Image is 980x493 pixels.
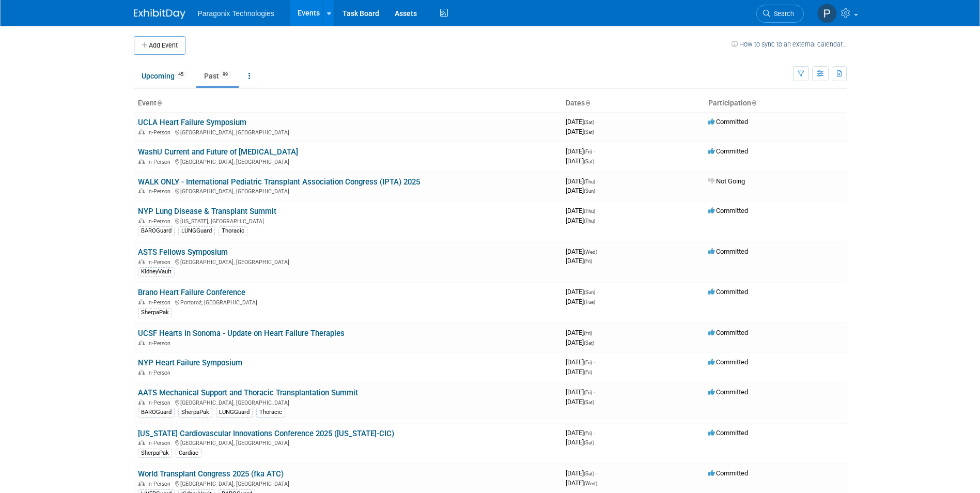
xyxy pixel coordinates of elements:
[566,288,598,296] span: [DATE]
[584,430,592,436] span: (Fri)
[566,187,595,194] span: [DATE]
[147,340,174,347] span: In-Person
[138,147,298,157] a: WashU Current and Future of [MEDICAL_DATA]
[147,481,174,487] span: In-Person
[566,438,594,446] span: [DATE]
[594,358,595,366] span: -
[138,438,557,446] div: [GEOGRAPHIC_DATA], [GEOGRAPHIC_DATA]
[817,4,837,23] img: Patrick Canavan
[584,471,594,476] span: (Sat)
[584,208,595,214] span: (Thu)
[216,408,253,417] div: LUNGGuard
[708,288,748,296] span: Committed
[138,449,172,458] div: SherpaPak
[566,338,594,346] span: [DATE]
[198,9,274,18] span: Paragonix Technologies
[708,429,748,437] span: Committed
[597,207,598,214] span: -
[175,71,186,79] span: 45
[584,369,592,375] span: (Fri)
[708,248,748,255] span: Committed
[147,440,174,446] span: In-Person
[138,479,557,487] div: [GEOGRAPHIC_DATA], [GEOGRAPHIC_DATA]
[138,408,175,417] div: BAROGuard
[138,207,276,216] a: NYP Lung Disease & Transplant Summit
[566,479,597,487] span: [DATE]
[584,249,597,255] span: (Wed)
[138,128,557,136] div: [GEOGRAPHIC_DATA], [GEOGRAPHIC_DATA]
[134,9,185,19] img: ExhibitDay
[584,289,595,295] span: (Sun)
[732,40,847,48] a: How to sync to an external calendar...
[566,329,595,336] span: [DATE]
[566,388,595,396] span: [DATE]
[584,119,594,125] span: (Sat)
[138,159,145,164] img: In-Person Event
[566,118,597,126] span: [DATE]
[147,259,174,266] span: In-Person
[566,147,595,155] span: [DATE]
[584,390,592,395] span: (Fri)
[138,259,145,264] img: In-Person Event
[138,129,145,134] img: In-Person Event
[138,398,557,406] div: [GEOGRAPHIC_DATA], [GEOGRAPHIC_DATA]
[704,95,847,112] th: Participation
[708,329,748,336] span: Committed
[138,118,246,127] a: UCLA Heart Failure Symposium
[219,226,247,236] div: Thoracic
[566,298,595,305] span: [DATE]
[594,329,595,336] span: -
[584,188,595,194] span: (Sun)
[138,288,245,297] a: Brano Heart Failure Conference
[196,66,239,86] a: Past99
[594,388,595,396] span: -
[596,118,597,126] span: -
[256,408,285,417] div: Thoracic
[566,128,594,135] span: [DATE]
[176,449,201,458] div: Cardiac
[566,177,598,185] span: [DATE]
[134,66,194,86] a: Upcoming45
[584,179,595,184] span: (Thu)
[562,95,704,112] th: Dates
[138,157,557,165] div: [GEOGRAPHIC_DATA], [GEOGRAPHIC_DATA]
[566,257,592,265] span: [DATE]
[708,388,748,396] span: Committed
[138,440,145,445] img: In-Person Event
[584,149,592,155] span: (Fri)
[138,358,242,367] a: NYP Heart Failure Symposium
[138,188,145,193] img: In-Person Event
[594,429,595,437] span: -
[597,288,598,296] span: -
[138,429,394,438] a: [US_STATE] Cardiovascular Innovations Conference 2025 ([US_STATE]-CIC)
[594,147,595,155] span: -
[566,368,592,376] span: [DATE]
[708,177,745,185] span: Not Going
[134,95,562,112] th: Event
[585,99,590,107] a: Sort by Start Date
[584,340,594,346] span: (Sat)
[708,147,748,155] span: Committed
[597,177,598,185] span: -
[178,226,215,236] div: LUNGGuard
[138,388,358,397] a: AATS Mechanical Support and Thoracic Transplantation Summit
[147,299,174,306] span: In-Person
[708,469,748,477] span: Committed
[599,248,600,255] span: -
[584,129,594,135] span: (Sat)
[584,218,595,224] span: (Thu)
[138,187,557,195] div: [GEOGRAPHIC_DATA], [GEOGRAPHIC_DATA]
[584,299,595,305] span: (Tue)
[584,258,592,264] span: (Fri)
[147,369,174,376] span: In-Person
[157,99,162,107] a: Sort by Event Name
[566,358,595,366] span: [DATE]
[708,207,748,214] span: Committed
[138,257,557,266] div: [GEOGRAPHIC_DATA], [GEOGRAPHIC_DATA]
[138,469,284,479] a: World Transplant Congress 2025 (fka ATC)
[138,481,145,486] img: In-Person Event
[147,399,174,406] span: In-Person
[584,440,594,445] span: (Sat)
[138,226,175,236] div: BAROGuard
[566,429,595,437] span: [DATE]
